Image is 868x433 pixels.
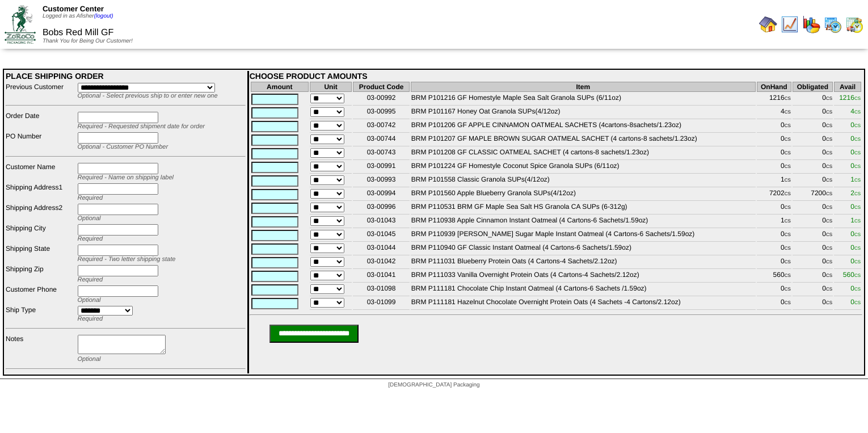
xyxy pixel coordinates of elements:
[793,93,833,106] td: 0
[793,120,833,133] td: 0
[850,134,861,142] span: 0
[854,164,861,169] span: CS
[826,178,832,183] span: CS
[854,110,861,115] span: CS
[411,134,756,146] td: BRM P101207 GF MAPLE BROWN SUGAR OATMEAL SACHET (4 cartons-8 sachets/1.23oz)
[785,246,791,251] span: CS
[353,134,409,146] td: 03-00744
[826,273,832,278] span: CS
[757,216,791,228] td: 1
[854,96,861,101] span: CS
[411,257,756,269] td: BRM P111031 Blueberry Protein Oats (4 Cartons-4 Sachets/2.12oz)
[850,162,861,170] span: 0
[759,15,777,33] img: home.gif
[757,82,791,92] th: OnHand
[78,236,103,242] span: Required
[353,229,409,242] td: 03-01045
[793,243,833,255] td: 0
[5,334,76,363] td: Notes
[411,270,756,283] td: BRM P111033 Vanilla Overnight Protein Oats (4 Cartons-4 Sachets/2.12oz)
[5,82,76,100] td: Previous Customer
[785,178,791,183] span: CS
[843,271,861,279] span: 560
[793,134,833,146] td: 0
[785,123,791,128] span: CS
[854,273,861,278] span: CS
[757,188,791,201] td: 7202
[826,218,832,224] span: CS
[826,96,832,101] span: CS
[793,229,833,242] td: 0
[785,273,791,278] span: CS
[850,230,861,238] span: 0
[310,82,352,92] th: Unit
[353,175,409,187] td: 03-00993
[411,120,756,133] td: BRM P101206 GF APPLE CINNAMON OATMEAL SACHETS (4cartons-8sachets/1.23oz)
[411,82,756,92] th: Item
[353,270,409,283] td: 03-01041
[353,284,409,296] td: 03-01098
[78,174,174,181] span: Required - Name on shipping label
[850,189,861,197] span: 2
[854,191,861,196] span: CS
[411,284,756,296] td: BRM P111181 Chocolate Chip Instant Oatmeal (4 Cartons-6 Sachets /1.59oz)
[757,229,791,242] td: 0
[251,82,309,92] th: Amount
[854,178,861,183] span: CS
[411,202,756,215] td: BRM P110531 BRM GF Maple Sea Salt HS Granola CA SUPs (6-312g)
[5,132,76,151] td: PO Number
[5,224,76,243] td: Shipping City
[785,110,791,115] span: CS
[785,150,791,155] span: CS
[850,243,861,251] span: 0
[785,259,791,264] span: CS
[826,300,832,305] span: CS
[785,96,791,101] span: CS
[411,243,756,255] td: BRM P110940 GF Classic Instant Oatmeal (4 Cartons-6 Sachets/1.59oz)
[845,15,863,33] img: calendarinout.gif
[78,123,205,130] span: Required - Requested shipment date for order
[826,246,832,251] span: CS
[411,216,756,228] td: BRM P110938 Apple Cinnamon Instant Oatmeal (4 Cartons-6 Sachets/1.59oz)
[353,202,409,215] td: 03-00996
[411,161,756,174] td: BRM P101224 GF Homestyle Coconut Spice Granola SUPs (6/11oz)
[411,93,756,106] td: BRM P101216 GF Homestyle Maple Sea Salt Granola SUPs (6/11oz)
[5,162,76,182] td: Customer Name
[854,259,861,264] span: CS
[826,259,832,264] span: CS
[5,203,76,222] td: Shipping Address2
[854,218,861,224] span: CS
[353,257,409,269] td: 03-01042
[850,148,861,156] span: 0
[850,121,861,129] span: 0
[854,123,861,128] span: CS
[793,202,833,215] td: 0
[43,38,133,44] span: Thank You for Being Our Customer!
[854,287,861,292] span: CS
[850,107,861,115] span: 4
[757,297,791,310] td: 0
[793,297,833,310] td: 0
[353,93,409,106] td: 03-00992
[353,82,409,92] th: Product Code
[78,144,168,150] span: Optional - Customer PO Number
[854,246,861,251] span: CS
[5,5,36,43] img: ZoRoCo_Logo(Green%26Foil)%20jpg.webp
[94,13,113,19] a: (logout)
[411,107,756,119] td: BRM P101167 Honey Oat Granola SUPs(4/12oz)
[78,195,103,201] span: Required
[785,218,791,224] span: CS
[78,276,103,283] span: Required
[826,150,832,155] span: CS
[353,120,409,133] td: 03-00742
[5,305,76,323] td: Ship Type
[43,5,104,13] span: Customer Center
[78,356,101,363] span: Optional
[793,82,833,92] th: Obligated
[353,107,409,119] td: 03-00995
[785,205,791,210] span: CS
[850,203,861,211] span: 0
[757,270,791,283] td: 560
[353,243,409,255] td: 03-01044
[757,284,791,296] td: 0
